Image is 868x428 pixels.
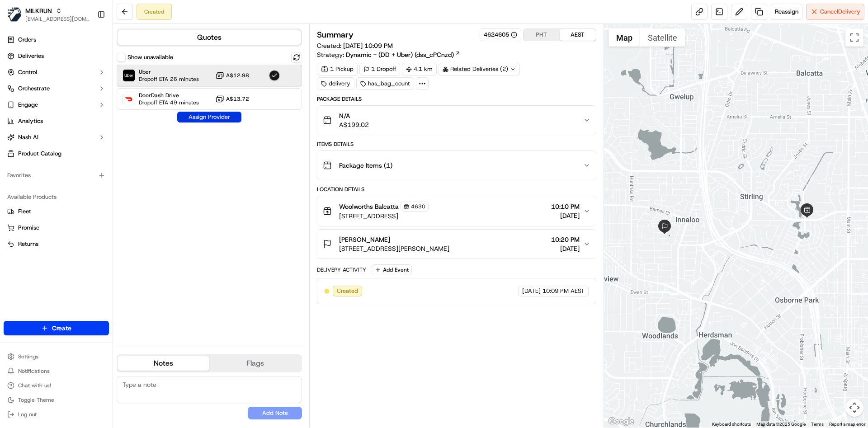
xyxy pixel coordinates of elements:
[18,382,51,389] span: Chat with us!
[118,30,301,45] button: Quotes
[123,70,135,81] img: Uber
[4,146,109,161] a: Product Catalog
[139,75,199,83] span: Dropoff ETA 26 minutes
[4,130,109,145] button: Nash AI
[4,114,109,128] a: Analytics
[177,112,241,122] button: Assign Provider
[127,53,173,61] label: Show unavailable
[317,106,595,135] button: N/AA$199.02
[439,63,520,75] div: Related Deliveries (2)
[18,224,39,232] span: Promise
[4,379,109,392] button: Chat with us!
[52,324,71,333] span: Create
[18,367,50,375] span: Notifications
[25,6,52,15] span: MILKRUN
[7,207,105,216] a: Fleet
[4,98,109,112] button: Engage
[551,235,580,244] span: 10:20 PM
[317,196,595,226] button: Woolworths Balcatta4630[STREET_ADDRESS]10:10 PM[DATE]
[4,237,109,251] button: Returns
[7,240,105,248] a: Returns
[317,95,596,103] div: Package Details
[18,411,37,418] span: Log out
[339,120,369,129] span: A$199.02
[139,68,199,75] span: Uber
[317,77,354,90] div: delivery
[317,50,461,59] div: Strategy:
[346,50,454,59] span: Dynamic - (DD + Uber) (dss_cPCnzd)
[18,353,38,360] span: Settings
[317,230,595,259] button: [PERSON_NAME][STREET_ADDRESS][PERSON_NAME]10:20 PM[DATE]
[18,133,38,141] span: Nash AI
[845,28,863,47] button: Toggle fullscreen view
[339,212,429,221] span: [STREET_ADDRESS]
[775,8,798,16] span: Reassign
[317,266,366,273] div: Delivery Activity
[339,235,390,244] span: [PERSON_NAME]
[25,15,90,23] span: [EMAIL_ADDRESS][DOMAIN_NAME]
[551,244,580,253] span: [DATE]
[542,287,585,295] span: 10:09 PM AEST
[18,68,37,76] span: Control
[411,203,425,210] span: 4630
[7,7,22,22] img: MILKRUN
[18,396,54,404] span: Toggle Theme
[402,63,437,75] div: 4.1 km
[756,422,806,427] span: Map data ©2025 Google
[139,92,199,99] span: DoorDash Drive
[356,77,414,90] div: has_bag_count
[606,416,636,428] img: Google
[4,221,109,235] button: Promise
[18,101,38,109] span: Engage
[339,244,449,253] span: [STREET_ADDRESS][PERSON_NAME]
[118,356,209,371] button: Notes
[215,71,249,80] button: A$12.98
[317,151,595,180] button: Package Items (1)
[811,422,824,427] a: Terms (opens in new tab)
[845,399,863,417] button: Map camera controls
[4,394,109,406] button: Toggle Theme
[4,350,109,363] button: Settings
[339,161,392,170] span: Package Items ( 1 )
[18,85,50,93] span: Orchestrate
[560,29,596,41] button: AEST
[4,65,109,80] button: Control
[820,8,860,16] span: Cancel Delivery
[712,421,751,428] button: Keyboard shortcuts
[640,28,685,47] button: Show satellite imagery
[551,211,580,220] span: [DATE]
[18,117,43,125] span: Analytics
[317,63,358,75] div: 1 Pickup
[343,42,393,50] span: [DATE] 10:09 PM
[18,207,31,216] span: Fleet
[215,94,249,103] button: A$13.72
[551,202,580,211] span: 10:10 PM
[829,422,865,427] a: Report a map error
[4,49,109,63] a: Deliveries
[339,111,369,120] span: N/A
[4,4,94,25] button: MILKRUNMILKRUN[EMAIL_ADDRESS][DOMAIN_NAME]
[317,141,596,148] div: Items Details
[4,365,109,377] button: Notifications
[359,63,400,75] div: 1 Dropoff
[522,287,541,295] span: [DATE]
[771,4,802,20] button: Reassign
[18,36,36,44] span: Orders
[609,28,640,47] button: Show street map
[226,72,249,79] span: A$12.98
[524,29,560,41] button: PHT
[139,99,199,106] span: Dropoff ETA 49 minutes
[339,202,399,211] span: Woolworths Balcatta
[4,408,109,421] button: Log out
[606,416,636,428] a: Open this area in Google Maps (opens a new window)
[209,356,301,371] button: Flags
[18,150,61,158] span: Product Catalog
[4,33,109,47] a: Orders
[18,52,44,60] span: Deliveries
[484,31,517,39] button: 4624605
[317,31,354,39] h3: Summary
[4,321,109,335] button: Create
[337,287,358,295] span: Created
[4,81,109,96] button: Orchestrate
